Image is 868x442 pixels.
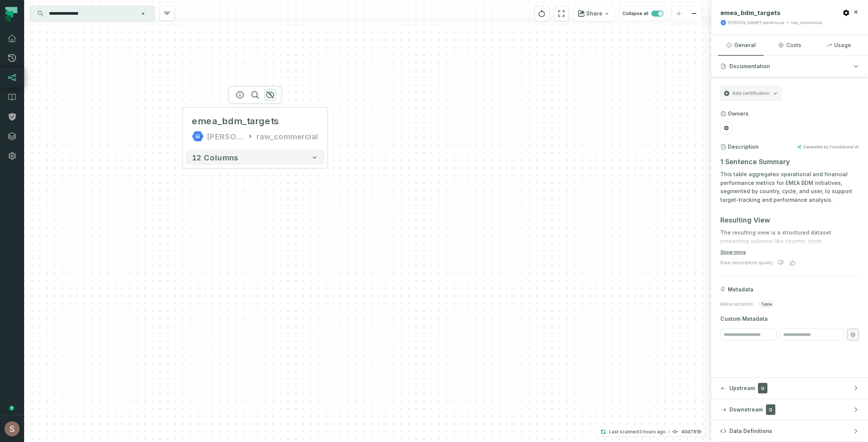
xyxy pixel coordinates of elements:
[8,405,15,412] div: Tooltip anchor
[758,300,775,308] span: table
[728,110,749,117] h3: Owners
[720,157,859,167] h3: 1 Sentence Summary
[720,315,859,323] span: Custom Metadata
[766,404,775,415] span: 0
[257,130,318,142] div: raw_commercial
[728,286,753,293] span: Metadata
[758,383,767,393] span: 0
[609,428,666,436] p: Last scanned
[791,20,822,26] div: raw_commercial
[729,406,763,413] span: Downstream
[711,399,868,420] button: Downstream0
[720,170,859,204] p: This table aggregates operational and financial performance metrics for EMEA BDM initiatives, seg...
[686,6,701,21] button: zoom out
[728,143,759,151] h3: Description
[192,115,279,127] div: emea_bdm_targets
[619,6,667,21] button: Collapse all
[720,229,859,288] p: The resulting view is a structured dataset presenting columns like country, cycle, cycle_period, ...
[711,421,868,442] button: Data Definitions
[720,215,859,226] h3: Resulting View
[720,301,753,307] span: Materialization
[729,384,755,392] span: Upstream
[729,427,772,435] span: Data Definitions
[711,56,868,77] button: Documentation
[596,427,706,436] button: Last scanned[DATE] 6:47:00 AM40d7919
[720,260,773,266] div: Rate description quality
[720,249,746,255] button: Show more
[573,6,614,21] button: Share
[720,86,782,101] button: Add certification
[718,35,764,55] button: General
[192,153,238,162] span: 12 columns
[767,35,812,55] button: Costs
[681,430,701,434] h4: 40d7919
[139,10,147,17] button: Clear search query
[816,35,861,55] button: Usage
[732,90,769,96] span: Add certification
[720,9,781,17] span: emea_bdm_targets
[639,429,666,434] relative-time: Sep 16, 2025, 6:47 AM GMT+3
[5,421,20,436] img: avatar of Shay Gafniel
[797,145,859,149] button: Generated by Foundational AI
[728,20,784,26] div: juul-warehouse
[729,62,770,70] span: Documentation
[711,378,868,399] button: Upstream0
[207,130,244,142] div: juul-warehouse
